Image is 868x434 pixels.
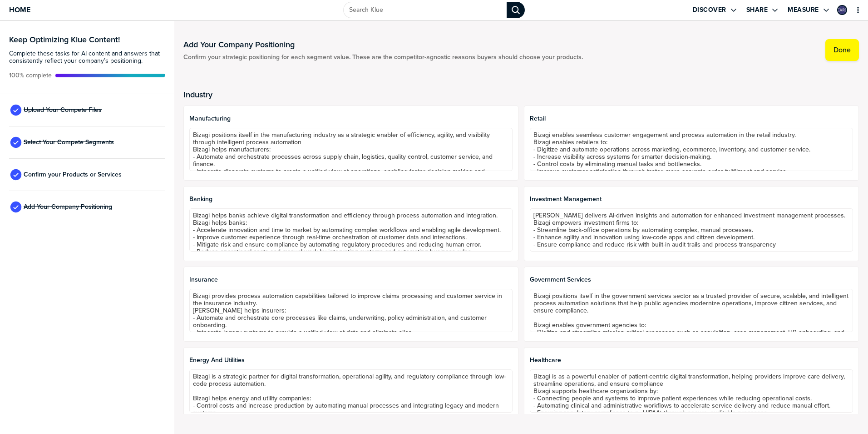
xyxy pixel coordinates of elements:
span: Add Your Company Positioning [24,203,112,211]
a: Edit Profile [836,4,848,16]
img: e7ada294ebefaa5c5230c13e7e537379-sml.png [838,6,846,14]
label: Share [746,6,768,14]
input: Search Klue [343,2,507,18]
button: Done [825,39,859,61]
h1: Add Your Company Positioning [183,39,583,50]
textarea: Bizagi positions itself in the government services sector as a trusted provider of secure, scalab... [530,289,853,332]
textarea: Bizagi is a strategic partner for digital transformation, operational agility, and regulatory com... [189,369,513,413]
span: Confirm your Products or Services [24,171,122,178]
textarea: Bizagi helps banks achieve digital transformation and efficiency through process automation and i... [189,208,513,252]
textarea: Bizagi is as a powerful enabler of patient-centric digital transformation, helping providers impr... [530,369,853,413]
label: Done [833,45,851,55]
span: Healthcare [530,357,853,364]
span: Insurance [189,276,513,283]
div: Camila Alejandra Rincon Carrillo [837,5,847,15]
span: Home [9,6,30,14]
h2: Industry [183,90,859,99]
span: Manufacturing [189,115,513,122]
span: Upload Your Compete Files [24,106,102,114]
span: Investment Management [530,196,853,203]
label: Measure [788,6,819,14]
textarea: Bizagi enables seamless customer engagement and process automation in the retail industry. Bizagi... [530,128,853,171]
label: Discover [693,6,726,14]
span: Select Your Compete Segments [24,139,114,146]
span: Energy and Utilities [189,357,513,364]
span: Complete these tasks for AI content and answers that consistently reflect your company’s position... [9,50,165,65]
span: Active [9,72,52,79]
span: Retail [530,115,853,122]
span: Confirm your strategic positioning for each segment value. These are the competitor-agnostic reas... [183,54,583,61]
span: Banking [189,196,513,203]
textarea: Bizagi provides process automation capabilities tailored to improve claims processing and custome... [189,289,513,332]
textarea: [PERSON_NAME] delivers AI-driven insights and automation for enhanced investment management proce... [530,208,853,252]
span: Government Services [530,276,853,283]
h3: Keep Optimizing Klue Content! [9,35,165,44]
textarea: Bizagi positions itself in the manufacturing industry as a strategic enabler of efficiency, agili... [189,128,513,171]
div: Search Klue [507,2,525,18]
